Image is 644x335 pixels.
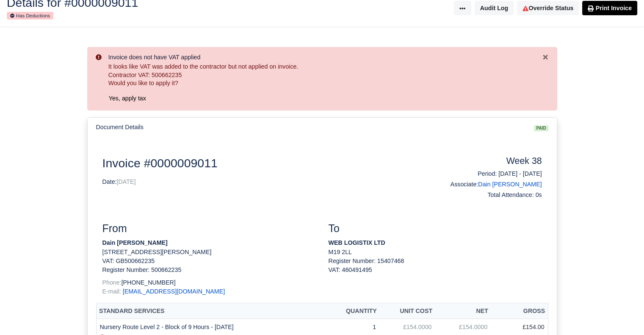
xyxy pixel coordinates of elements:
[102,156,429,170] h2: Invoice #0000009011
[108,91,146,105] button: Yes, apply tax
[102,257,316,266] p: VAT: GB500662235
[108,63,542,88] div: It looks like VAT was added to the contractor but not applied on invoice. Contractor VAT: 5006622...
[7,12,53,19] small: Has Deductions
[102,279,122,286] span: Phone:
[102,278,316,287] p: [PHONE_NUMBER]
[102,288,121,295] span: E-mail:
[102,222,316,235] h3: From
[102,248,316,257] p: [STREET_ADDRESS][PERSON_NAME]
[491,303,548,319] th: Gross
[329,248,542,257] p: M19 2LL
[329,222,542,235] h3: To
[475,1,514,15] button: Audit Log
[534,125,548,131] span: paid
[442,170,542,177] h6: Period: [DATE] - [DATE]
[435,303,491,319] th: Net
[108,54,542,61] h6: Invoice does not have VAT applied
[102,239,168,246] strong: Dain [PERSON_NAME]
[442,191,542,199] h6: Total Attendance: 0s
[102,266,316,274] p: Register Number: 500662235
[329,239,385,246] strong: WEB LOGISTIX LTD
[322,257,548,275] div: Register Number: 15407468
[379,303,435,319] th: Unit Cost
[329,266,542,274] div: VAT: 460491495
[442,156,542,167] h4: Week 38
[478,181,542,188] a: Dain [PERSON_NAME]
[602,294,644,335] iframe: Chat Widget
[117,178,136,185] span: [DATE]
[517,1,579,15] a: Override Status
[102,177,429,186] p: Date:
[442,181,542,188] h6: Associate:
[582,1,637,15] a: Print Invoice
[123,288,225,295] a: [EMAIL_ADDRESS][DOMAIN_NAME]
[542,52,549,61] button: Close
[96,303,326,319] th: Standard Services
[96,124,144,131] h6: Document Details
[326,303,380,319] th: Quantity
